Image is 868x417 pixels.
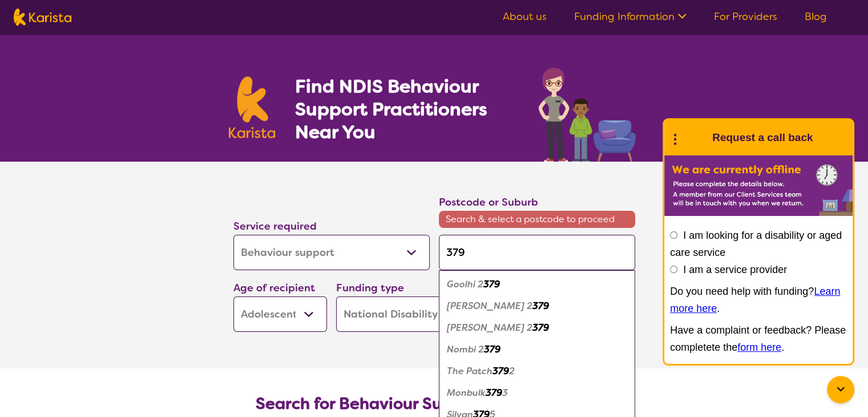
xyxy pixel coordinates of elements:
[445,317,629,339] div: Napier Lane 2379
[336,281,404,295] label: Funding type
[294,75,515,143] h1: Find NDIS Behaviour Support Practitioners Near You
[532,322,549,334] em: 379
[670,322,847,356] p: Have a complaint or feedback? Please completete the .
[439,235,635,270] input: Type
[492,365,509,377] em: 379
[447,365,492,377] em: The Patch
[439,211,635,228] span: Search & select a postcode to proceed
[445,339,629,360] div: Nombi 2379
[439,195,538,209] label: Postcode or Suburb
[737,342,781,353] a: form here
[14,9,71,26] img: Karista logo
[805,10,827,23] a: Blog
[670,283,847,317] p: Do you need help with funding? .
[670,230,842,258] label: I am looking for a disability or aged care service
[447,387,486,399] em: Monbulk
[535,62,640,162] img: behaviour-support
[503,10,547,23] a: About us
[233,281,315,295] label: Age of recipient
[447,300,532,312] em: [PERSON_NAME] 2
[445,360,629,382] div: The Patch 3792
[447,322,532,334] em: [PERSON_NAME] 2
[447,343,484,355] em: Nombi 2
[683,126,705,149] img: Karista
[486,387,502,399] em: 379
[502,387,508,399] em: 3
[714,10,777,23] a: For Providers
[683,264,787,275] label: I am a service provider
[532,300,549,312] em: 379
[445,295,629,317] div: Mullaley 2379
[712,129,813,146] h1: Request a call back
[664,155,853,216] img: Karista offline chat form to request call back
[447,278,483,290] em: Goolhi 2
[483,278,500,290] em: 379
[445,382,629,404] div: Monbulk 3793
[229,77,276,138] img: Karista logo
[233,219,317,233] label: Service required
[445,274,629,295] div: Goolhi 2379
[484,343,500,355] em: 379
[509,365,515,377] em: 2
[574,10,687,23] a: Funding Information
